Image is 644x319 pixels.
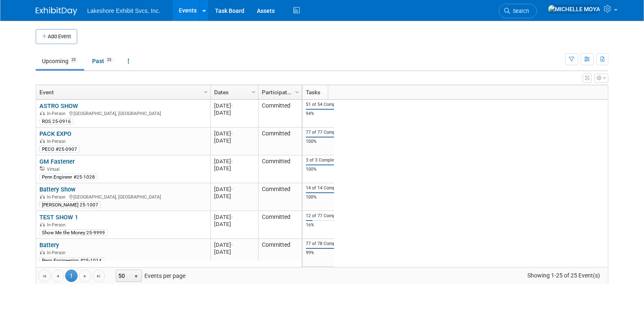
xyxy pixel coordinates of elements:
[258,183,302,211] td: Committed
[40,111,45,115] img: In-Person Event
[548,5,600,14] img: MICHELLE MOYA
[214,186,254,193] div: [DATE]
[258,100,302,128] td: Committed
[39,229,107,236] div: Show Me the Money 25-9999
[54,273,61,280] span: Go to the previous page
[306,194,349,200] div: 100%
[79,270,91,282] a: Go to the next page
[69,57,78,63] span: 25
[214,213,254,221] div: [DATE]
[258,155,302,183] td: Committed
[214,248,254,255] div: [DATE]
[231,130,233,137] span: -
[499,4,537,18] a: Search
[250,89,257,96] span: Column Settings
[39,146,80,152] div: PECO #25-0907
[202,85,211,98] a: Column Settings
[47,250,68,255] span: In-Person
[47,222,68,228] span: In-Person
[231,214,233,220] span: -
[39,213,78,221] a: TEST SHOW 1
[93,270,105,282] a: Go to the last page
[306,167,349,172] div: 100%
[214,193,254,200] div: [DATE]
[214,165,254,172] div: [DATE]
[214,137,254,144] div: [DATE]
[39,85,205,99] a: Event
[306,241,349,247] div: 77 of 78 Complete
[202,89,209,96] span: Column Settings
[214,158,254,165] div: [DATE]
[231,186,233,192] span: -
[65,270,78,282] span: 1
[231,158,233,164] span: -
[40,139,45,143] img: In-Person Event
[306,139,349,145] div: 100%
[51,270,64,282] a: Go to the previous page
[39,130,71,137] a: PACK EXPO
[306,157,349,163] div: 3 of 3 Complete
[214,241,254,248] div: [DATE]
[214,130,254,137] div: [DATE]
[133,273,139,280] span: select
[39,118,73,125] div: ROS 25-0916
[306,213,349,219] div: 12 of 77 Complete
[231,242,233,248] span: -
[95,273,102,280] span: Go to the last page
[214,102,254,109] div: [DATE]
[306,185,349,191] div: 14 of 14 Complete
[105,270,194,282] span: Events per page
[47,194,68,200] span: In-Person
[258,239,302,267] td: Committed
[40,250,45,254] img: In-Person Event
[294,89,300,96] span: Column Settings
[39,186,76,193] a: Battery Show
[306,85,347,99] a: Tasks
[262,85,296,99] a: Participation
[105,57,114,63] span: 23
[306,130,349,135] div: 77 of 77 Complete
[39,257,104,264] div: Penn Engineering #25-1014
[47,111,68,116] span: In-Person
[86,53,120,69] a: Past23
[306,250,349,256] div: 99%
[39,193,207,200] div: [GEOGRAPHIC_DATA], [GEOGRAPHIC_DATA]
[47,139,68,144] span: In-Person
[258,211,302,239] td: Committed
[39,201,101,208] div: [PERSON_NAME] 25-1007
[231,103,233,109] span: -
[39,174,98,180] div: Penn Engineer #25-1028
[39,102,78,110] a: ASTRO SHOW
[36,7,77,15] img: ExhibitDay
[510,8,529,14] span: Search
[116,270,130,282] span: 50
[249,85,259,98] a: Column Settings
[36,53,84,69] a: Upcoming25
[40,167,45,171] img: Virtual Event
[214,221,254,228] div: [DATE]
[87,7,160,14] span: Lakeshore Exhibit Svcs, Inc.
[40,194,45,199] img: In-Person Event
[41,273,48,280] span: Go to the first page
[39,158,75,165] a: GM Fastener
[39,110,207,117] div: [GEOGRAPHIC_DATA], [GEOGRAPHIC_DATA]
[40,222,45,226] img: In-Person Event
[38,270,51,282] a: Go to the first page
[520,270,608,281] span: Showing 1-25 of 25 Event(s)
[82,273,88,280] span: Go to the next page
[36,29,77,44] button: Add Event
[39,241,59,249] a: Battery
[306,102,349,108] div: 51 of 54 Complete
[306,222,349,228] div: 16%
[214,85,253,99] a: Dates
[293,85,302,98] a: Column Settings
[47,167,62,172] span: Virtual
[258,128,302,155] td: Committed
[306,111,349,117] div: 94%
[214,109,254,116] div: [DATE]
